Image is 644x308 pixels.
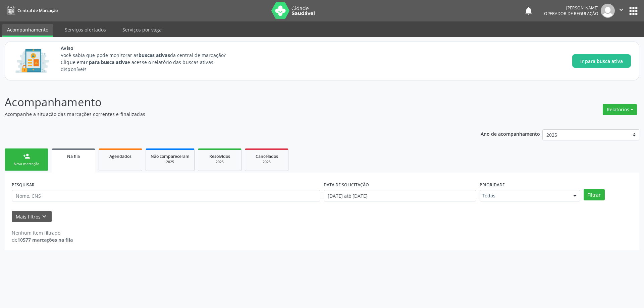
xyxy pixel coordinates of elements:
[118,24,166,36] a: Serviços por vaga
[5,111,449,118] p: Acompanhe a situação das marcações correntes e finalizadas
[2,24,53,37] a: Acompanhamento
[61,45,238,52] span: Aviso
[618,6,625,13] i: 
[324,190,476,201] input: Selecione um intervalo
[250,160,283,165] div: 2025
[480,180,505,190] label: Prioridade
[151,160,190,165] div: 2025
[209,153,230,159] span: Resolvidos
[572,54,631,68] button: Ir para busca ativa
[628,5,639,17] button: apps
[584,189,605,200] button: Filtrar
[203,160,236,165] div: 2025
[601,4,615,18] img: img
[482,192,567,199] span: Todos
[544,11,598,16] span: Operador de regulação
[60,24,111,36] a: Serviços ofertados
[139,52,170,58] strong: buscas ativas
[481,129,540,138] p: Ano de acompanhamento
[84,59,127,65] strong: Ir para busca ativa
[10,162,43,167] div: Nova marcação
[580,58,623,65] span: Ir para busca ativa
[17,8,58,13] span: Central de Marcação
[151,153,190,159] span: Não compareceram
[324,180,369,190] label: DATA DE SOLICITAÇÃO
[67,153,80,159] span: Na fila
[544,5,598,11] div: [PERSON_NAME]
[23,152,30,160] div: person_add
[109,153,131,159] span: Agendados
[615,4,628,18] button: 
[12,180,35,190] label: PESQUISAR
[12,236,73,243] div: de
[12,211,52,223] button: Mais filtroskeyboard_arrow_down
[5,5,58,16] a: Central de Marcação
[256,153,278,159] span: Cancelados
[17,237,73,243] strong: 10577 marcações na fila
[41,213,48,220] i: keyboard_arrow_down
[12,190,320,201] input: Nome, CNS
[61,52,238,73] p: Você sabia que pode monitorar as da central de marcação? Clique em e acesse o relatório das busca...
[524,6,533,15] button: notifications
[12,229,73,236] div: Nenhum item filtrado
[603,104,637,115] button: Relatórios
[13,46,51,76] img: Imagem de CalloutCard
[5,94,449,111] p: Acompanhamento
